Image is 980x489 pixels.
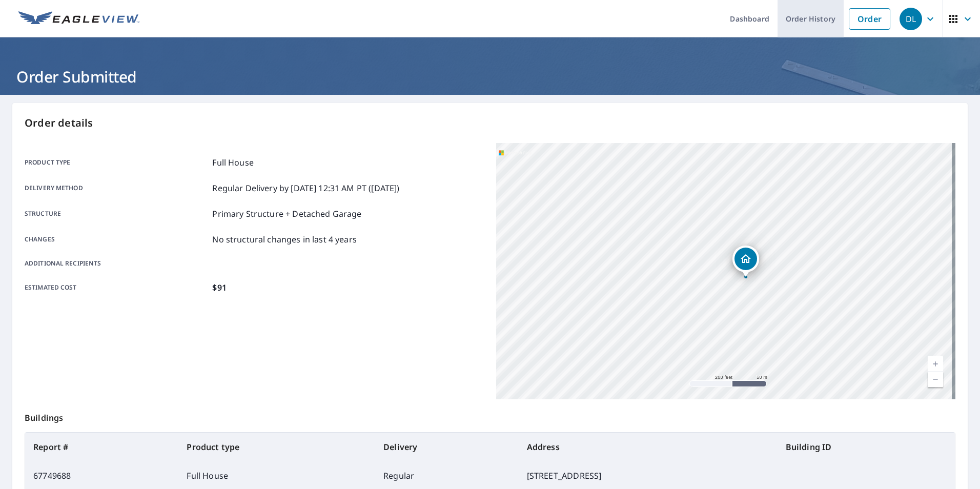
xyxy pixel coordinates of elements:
[25,233,208,246] p: Changes
[212,208,361,220] p: Primary Structure + Detached Garage
[778,433,955,461] th: Building ID
[178,433,375,461] th: Product type
[519,433,778,461] th: Address
[25,156,208,169] p: Product type
[212,233,357,246] p: No structural changes in last 4 years
[928,372,943,387] a: Current Level 17, Zoom Out
[849,8,890,30] a: Order
[18,11,139,27] img: EV Logo
[12,66,968,87] h1: Order Submitted
[375,433,519,461] th: Delivery
[212,281,226,294] p: $91
[212,156,254,169] p: Full House
[928,356,943,372] a: Current Level 17, Zoom In
[25,182,208,194] p: Delivery method
[25,259,208,268] p: Additional recipients
[25,399,955,432] p: Buildings
[25,115,955,131] p: Order details
[25,433,178,461] th: Report #
[212,182,399,194] p: Regular Delivery by [DATE] 12:31 AM PT ([DATE])
[732,246,759,277] div: Dropped pin, building 1, Residential property, 21 NOLANFIELD WAY NW CALGARY AB T3R0M9
[25,208,208,220] p: Structure
[25,281,208,294] p: Estimated cost
[900,8,922,30] div: DL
